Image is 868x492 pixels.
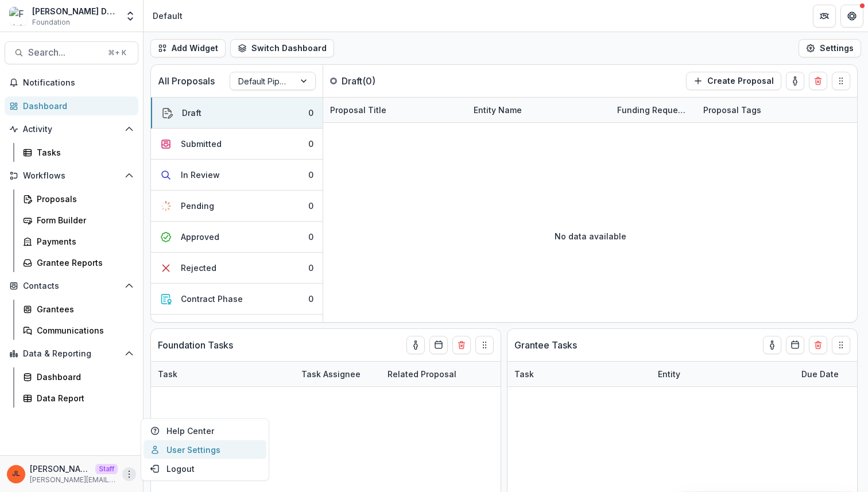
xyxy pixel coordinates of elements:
[696,98,840,122] div: Proposal Tags
[37,324,129,336] div: Communications
[308,293,313,305] div: 0
[181,262,216,274] div: Rejected
[106,47,129,59] div: ⌘ + K
[18,253,138,272] a: Grantee Reports
[323,104,393,116] div: Proposal Title
[5,96,138,115] a: Dashboard
[37,303,129,315] div: Grantees
[151,284,323,315] button: Contract Phase0
[475,336,494,354] button: Drag
[37,146,129,158] div: Tasks
[514,338,577,352] p: Grantee Tasks
[467,98,610,122] div: Entity Name
[5,166,138,185] button: Open Workflows
[23,349,120,359] span: Data & Reporting
[308,200,313,212] div: 0
[5,277,138,295] button: Open Contacts
[323,98,467,122] div: Proposal Title
[30,463,91,475] p: [PERSON_NAME]
[342,74,428,88] p: Draft ( 0 )
[151,368,184,380] div: Task
[181,231,219,243] div: Approved
[381,362,524,386] div: Related Proposal
[37,392,129,404] div: Data Report
[308,138,313,150] div: 0
[23,100,129,112] div: Dashboard
[294,368,367,380] div: Task Assignee
[467,104,529,116] div: Entity Name
[308,107,313,119] div: 0
[507,362,651,386] div: Task
[148,7,187,24] nav: breadcrumb
[308,169,313,181] div: 0
[18,389,138,408] a: Data Report
[158,338,233,352] p: Foundation Tasks
[23,171,120,181] span: Workflows
[610,98,696,122] div: Funding Requested
[37,214,129,226] div: Form Builder
[151,362,294,386] div: Task
[23,281,120,291] span: Contacts
[651,362,795,386] div: Entity
[37,371,129,383] div: Dashboard
[809,72,827,90] button: Delete card
[763,336,781,354] button: toggle-assigned-to-me
[5,73,138,92] button: Notifications
[5,120,138,138] button: Open Activity
[230,39,334,57] button: Switch Dashboard
[150,39,226,57] button: Add Widget
[18,211,138,230] a: Form Builder
[12,470,20,478] div: Jeanne Locker
[181,200,214,212] div: Pending
[151,98,323,129] button: Draft0
[832,72,850,90] button: Drag
[507,368,541,380] div: Task
[5,41,138,64] button: Search...
[18,232,138,251] a: Payments
[182,107,201,119] div: Draft
[294,362,381,386] div: Task Assignee
[158,74,215,88] p: All Proposals
[795,368,846,380] div: Due Date
[9,7,28,25] img: Frist Data Sandbox
[95,464,118,474] p: Staff
[610,104,696,116] div: Funding Requested
[452,336,471,354] button: Delete card
[181,169,220,181] div: In Review
[37,193,129,205] div: Proposals
[151,222,323,253] button: Approved0
[555,230,626,242] p: No data available
[122,467,136,481] button: More
[23,125,120,134] span: Activity
[151,253,323,284] button: Rejected0
[151,191,323,222] button: Pending0
[308,231,313,243] div: 0
[18,367,138,386] a: Dashboard
[37,257,129,269] div: Grantee Reports
[686,72,781,90] button: Create Proposal
[832,336,850,354] button: Drag
[786,336,804,354] button: Calendar
[308,262,313,274] div: 0
[28,47,101,58] span: Search...
[181,138,222,150] div: Submitted
[32,5,118,17] div: [PERSON_NAME] Data Sandbox
[696,104,768,116] div: Proposal Tags
[406,336,425,354] button: toggle-assigned-to-me
[181,293,243,305] div: Contract Phase
[813,5,836,28] button: Partners
[18,300,138,319] a: Grantees
[122,5,138,28] button: Open entity switcher
[18,189,138,208] a: Proposals
[151,160,323,191] button: In Review0
[37,235,129,247] div: Payments
[840,5,863,28] button: Get Help
[381,368,463,380] div: Related Proposal
[5,344,138,363] button: Open Data & Reporting
[153,10,183,22] div: Default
